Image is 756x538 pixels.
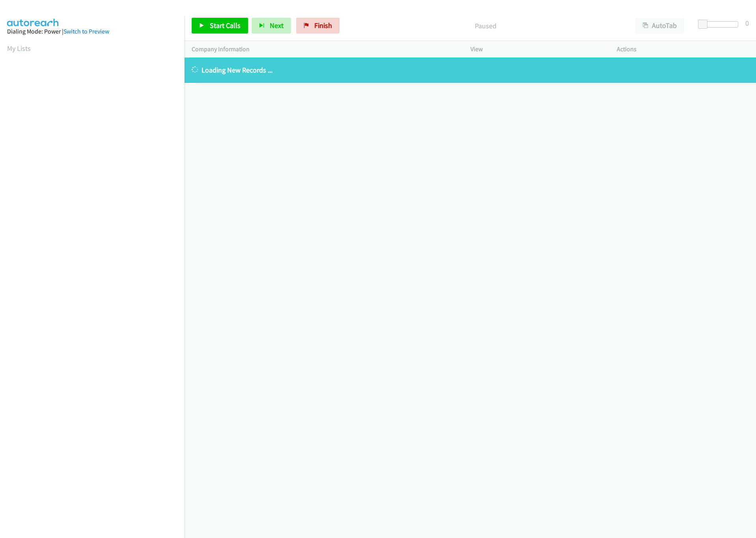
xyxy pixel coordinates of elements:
[192,45,456,54] p: Company Information
[252,18,291,34] button: Next
[210,21,241,30] span: Start Calls
[350,20,621,31] p: Paused
[745,18,749,28] div: 0
[470,45,603,54] p: View
[192,65,749,75] p: Loading New Records ...
[617,45,749,54] p: Actions
[635,18,684,34] button: AutoTab
[63,28,109,35] a: Switch to Preview
[702,21,738,28] div: Delay between calls (in seconds)
[7,27,177,36] div: Dialing Mode: Power |
[7,44,31,53] a: My Lists
[192,18,248,34] a: Start Calls
[296,18,340,34] a: Finish
[270,21,284,30] span: Next
[314,21,332,30] span: Finish
[7,61,185,435] iframe: Dialpad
